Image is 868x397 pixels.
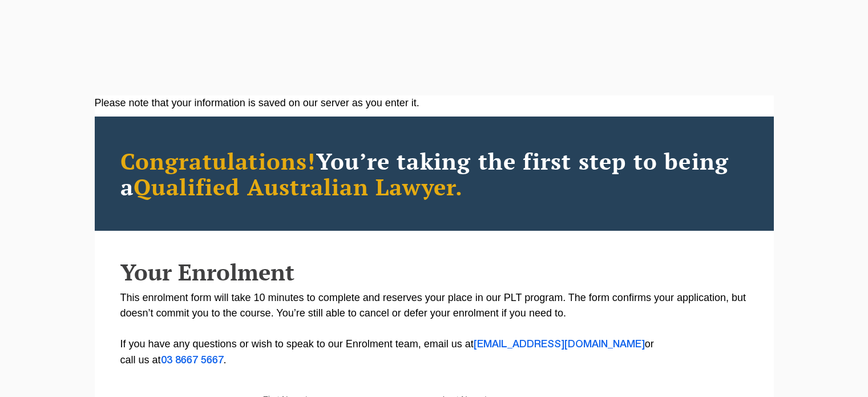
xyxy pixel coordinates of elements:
[120,148,748,199] h2: You’re taking the first step to being a
[120,259,748,284] h2: Your Enrolment
[120,290,748,368] p: This enrolment form will take 10 minutes to complete and reserves your place in our PLT program. ...
[134,171,463,202] span: Qualified Australian Lawyer.
[474,340,645,349] a: [EMAIL_ADDRESS][DOMAIN_NAME]
[95,95,774,111] div: Please note that your information is saved on our server as you enter it.
[161,356,224,365] a: 03 8667 5667
[120,146,316,176] span: Congratulations!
